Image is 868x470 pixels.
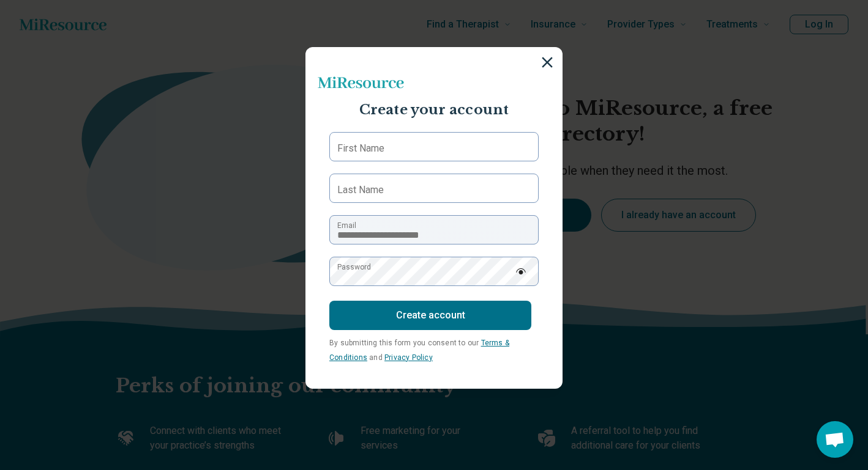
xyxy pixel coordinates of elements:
[337,262,371,273] label: Password
[318,101,550,120] p: Create your account
[337,183,384,197] label: Last Name
[337,141,384,156] label: First Name
[329,339,509,362] a: Terms & Conditions
[515,268,526,274] img: password
[384,353,433,362] a: Privacy Policy
[329,301,531,330] button: Create account
[329,339,509,362] span: By submitting this form you consent to our and
[337,220,356,231] label: Email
